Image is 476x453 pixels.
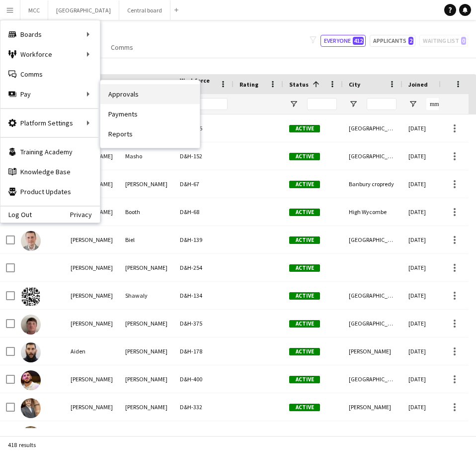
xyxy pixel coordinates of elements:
span: Active [289,376,320,383]
div: [GEOGRAPHIC_DATA] [343,282,402,309]
div: [PERSON_NAME] [65,365,119,393]
a: Knowledge Base [0,162,100,182]
div: D&H-178 [174,338,234,365]
button: Everyone412 [320,35,366,47]
div: [PERSON_NAME] [119,170,174,198]
a: Payments [100,104,200,124]
div: [PERSON_NAME] [119,365,174,393]
div: D&H-375 [174,310,234,337]
div: D&H-332 [174,393,234,421]
span: Active [289,236,320,244]
div: [GEOGRAPHIC_DATA] [343,114,402,142]
div: Pay [0,84,100,104]
a: Comms [107,41,137,54]
span: Workforce ID [180,77,216,92]
div: Workforce [0,44,100,64]
img: Aidan Scarbrough [21,315,41,335]
a: Comms [0,64,100,84]
div: Booth [119,198,174,226]
a: Privacy [70,211,100,219]
div: D&H-68 [174,198,234,226]
div: [DATE] [402,421,462,449]
div: [PERSON_NAME] [119,310,174,337]
div: [DATE] [402,170,462,198]
div: Platform Settings [0,113,100,133]
span: Active [289,292,320,300]
div: [PERSON_NAME] [65,254,119,281]
div: [PERSON_NAME] [65,226,119,253]
div: Banbury cropredy [343,170,402,198]
img: Alex Wright [21,426,41,446]
span: Active [289,348,320,355]
button: [GEOGRAPHIC_DATA] [48,0,119,20]
a: Approvals [100,84,200,104]
div: [DATE] [402,198,462,226]
button: Central board [119,0,170,20]
div: [DATE] [402,310,462,337]
input: Status Filter Input [307,98,337,110]
span: 2 [408,37,413,45]
a: Training Academy [0,142,100,162]
div: [DATE] [402,338,462,365]
div: [GEOGRAPHIC_DATA] [343,310,402,337]
button: Open Filter Menu [349,100,358,109]
img: Alex De Vries [21,398,41,418]
div: D&H-139 [174,226,234,253]
div: D&H-67 [174,170,234,198]
div: D&H-152 [174,142,234,170]
div: [DATE] [402,226,462,253]
span: Active [289,264,320,272]
span: City [349,81,360,88]
div: D&H-134 [174,282,234,309]
div: [GEOGRAPHIC_DATA] [343,142,402,170]
div: [PERSON_NAME] [119,421,174,449]
div: [DATE] [402,114,462,142]
button: MCC [20,0,48,20]
div: [PERSON_NAME] [343,338,402,365]
input: Joined Filter Input [426,98,456,110]
div: D&H-254 [174,254,234,281]
span: Active [289,320,320,328]
img: Aiden Lewis [21,342,41,362]
span: Active [289,125,320,132]
div: [PERSON_NAME] [119,393,174,421]
div: [PERSON_NAME] [65,282,119,309]
input: City Filter Input [367,98,397,110]
div: [DATE] [402,365,462,393]
span: 412 [353,37,364,45]
button: Open Filter Menu [408,100,417,109]
img: Adam Shawaly [21,287,41,307]
div: [PERSON_NAME] [343,393,402,421]
button: Open Filter Menu [289,100,298,109]
div: Boards [0,24,100,44]
div: Biel [119,226,174,253]
a: Product Updates [0,182,100,202]
a: Log Out [0,211,32,219]
div: [DATE] [402,282,462,309]
a: Reports [100,124,200,144]
div: [PERSON_NAME] [65,310,119,337]
div: D&H-215 [174,114,234,142]
div: [GEOGRAPHIC_DATA] [343,421,402,449]
span: Active [289,209,320,216]
img: Alejandro Patino [21,370,41,390]
span: Status [289,81,309,88]
input: Workforce ID Filter Input [198,98,228,110]
span: Comms [111,43,133,52]
span: Rating [239,81,258,88]
div: High Wycombe [343,198,402,226]
div: Shawaly [119,282,174,309]
div: [DATE] [402,254,462,281]
div: [PERSON_NAME] [119,338,174,365]
span: Active [289,153,320,160]
div: [GEOGRAPHIC_DATA] [343,226,402,253]
div: [PERSON_NAME] [119,254,174,281]
div: Aiden [65,338,119,365]
div: [DATE] [402,142,462,170]
span: Active [289,404,320,411]
div: [GEOGRAPHIC_DATA] [343,365,402,393]
span: Joined [408,81,428,88]
div: [PERSON_NAME] [65,393,119,421]
div: [DATE] [402,393,462,421]
div: D&H-144 [174,421,234,449]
